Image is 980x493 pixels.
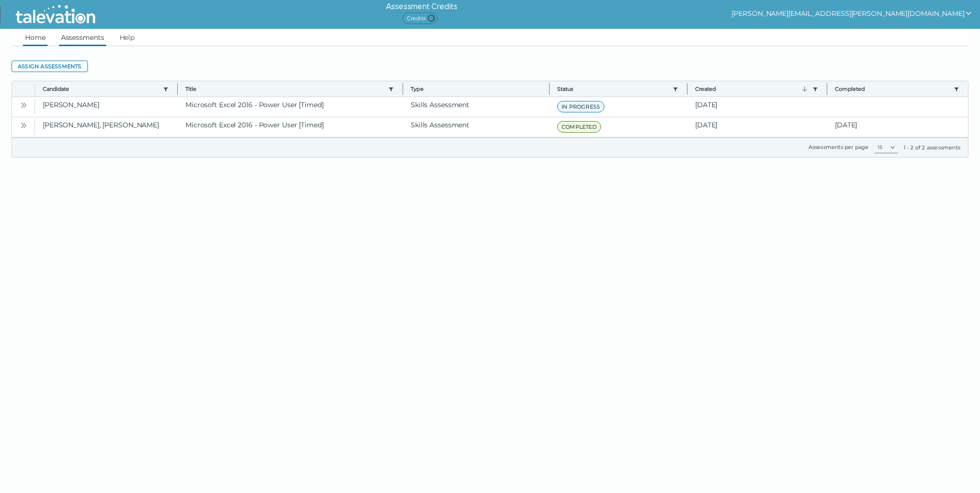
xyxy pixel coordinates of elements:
[174,78,181,99] button: Column resize handle
[808,144,869,150] label: Assessments per page
[12,2,99,26] img: Talevation_Logo_Transparent_white.png
[20,101,27,109] cds-icon: Open
[403,117,550,137] clr-dg-cell: Skills Assessment
[557,85,669,93] button: Status
[824,78,830,99] button: Column resize handle
[687,117,827,137] clr-dg-cell: [DATE]
[178,97,403,117] clr-dg-cell: Microsoft Excel 2016 - Power User [Timed]
[411,85,541,93] span: Type
[684,78,690,99] button: Column resize handle
[20,122,27,129] cds-icon: Open
[43,85,159,93] button: Candidate
[687,97,827,117] clr-dg-cell: [DATE]
[732,8,972,19] button: show user actions
[428,14,435,22] span: 0
[185,85,384,93] button: Title
[557,121,601,133] span: COMPLETED
[403,12,438,24] span: Credits
[59,29,106,46] a: Assessments
[546,78,552,99] button: Column resize handle
[118,29,137,46] a: Help
[386,1,457,12] h6: Assessment Credits
[400,78,406,99] button: Column resize handle
[403,97,550,117] clr-dg-cell: Skills Assessment
[18,119,29,131] button: Open
[178,117,403,137] clr-dg-cell: Microsoft Excel 2016 - Power User [Timed]
[23,29,48,46] a: Home
[557,101,604,112] span: IN PROGRESS
[35,117,178,137] clr-dg-cell: [PERSON_NAME], [PERSON_NAME]
[827,117,968,137] clr-dg-cell: [DATE]
[695,85,808,93] button: Created
[835,85,950,93] button: Completed
[12,61,88,72] button: Assign assessments
[18,99,29,111] button: Open
[35,97,178,117] clr-dg-cell: [PERSON_NAME]
[904,144,960,151] div: 1 - 2 of 2 assessments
